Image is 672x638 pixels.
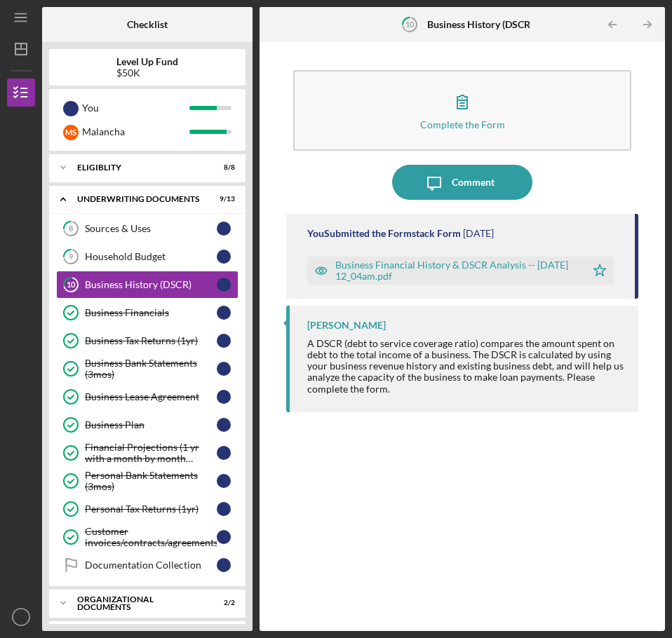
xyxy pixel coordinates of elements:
a: 9Household Budget [56,243,238,271]
a: Documentation Collection [56,551,238,579]
div: 2 / 2 [210,599,235,607]
div: Business Plan [85,419,217,430]
div: Eligiblity [77,163,200,172]
a: 10Business History (DSCR) [56,271,238,299]
div: 9 / 13 [210,195,235,203]
div: Business History (DSCR) [85,279,217,290]
div: Business Bank Statements (3mos) [85,358,217,380]
a: Business Financials [56,299,238,327]
div: Personal Bank Statements (3mos) [85,470,217,492]
button: Comment [392,165,532,200]
b: Business History (DSCR) [427,19,533,30]
a: Business Plan [56,411,238,439]
div: Personal Tax Returns (1yr) [85,503,217,515]
tspan: 8 [69,224,73,233]
div: $50K [116,67,178,79]
div: Customer invoices/contracts/agreements [85,526,217,548]
div: Organizational Documents [77,595,200,611]
b: Checklist [127,19,168,30]
a: 8Sources & Uses [56,215,238,243]
div: Business Financials [85,307,217,318]
a: Financial Projections (1 yr with a month by month breakdown) [56,439,238,467]
div: Financial Projections (1 yr with a month by month breakdown) [85,442,217,464]
div: [PERSON_NAME] [307,320,386,331]
a: Customer invoices/contracts/agreements [56,523,238,551]
tspan: 9 [69,252,74,262]
div: Business Tax Returns (1yr) [85,335,217,346]
a: Personal Bank Statements (3mos) [56,467,238,495]
div: Household Budget [85,251,217,262]
button: Complete the Form [293,70,631,151]
a: Personal Tax Returns (1yr) [56,495,238,523]
div: M S [63,125,79,140]
b: Level Up Fund [116,56,178,67]
div: Complete the Form [420,119,505,130]
tspan: 10 [67,280,76,290]
div: A DSCR (debt to service coverage ratio) compares the amount spent on debt to the total income of ... [307,338,624,394]
div: Comment [452,165,495,200]
a: Business Tax Returns (1yr) [56,327,238,355]
div: Business Financial History & DSCR Analysis -- [DATE] 12_04am.pdf [335,259,579,282]
div: Underwriting Documents [77,195,200,203]
div: You Submitted the Formstack Form [307,228,461,239]
div: Malancha [82,120,189,144]
tspan: 10 [405,20,414,29]
div: You [82,96,189,120]
button: Business Financial History & DSCR Analysis -- [DATE] 12_04am.pdf [307,257,614,285]
div: 8 / 8 [210,163,235,172]
a: Business Bank Statements (3mos) [56,355,238,383]
div: Documentation Collection [85,559,217,571]
div: Business Lease Agreement [85,391,217,402]
time: 2025-06-27 04:04 [463,228,494,239]
div: Sources & Uses [85,223,217,234]
a: Business Lease Agreement [56,383,238,411]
